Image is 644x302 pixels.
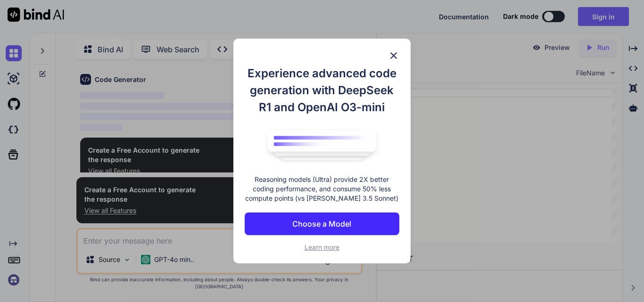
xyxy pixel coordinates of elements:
[261,125,383,166] img: bind logo
[245,175,399,203] p: Reasoning models (Ultra) provide 2X better coding performance, and consume 50% less compute point...
[245,65,399,116] h1: Experience advanced code generation with DeepSeek R1 and OpenAI O3-mini
[305,243,339,251] span: Learn more
[292,218,351,229] p: Choose a Model
[388,50,399,61] img: close
[245,212,399,235] button: Choose a Model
